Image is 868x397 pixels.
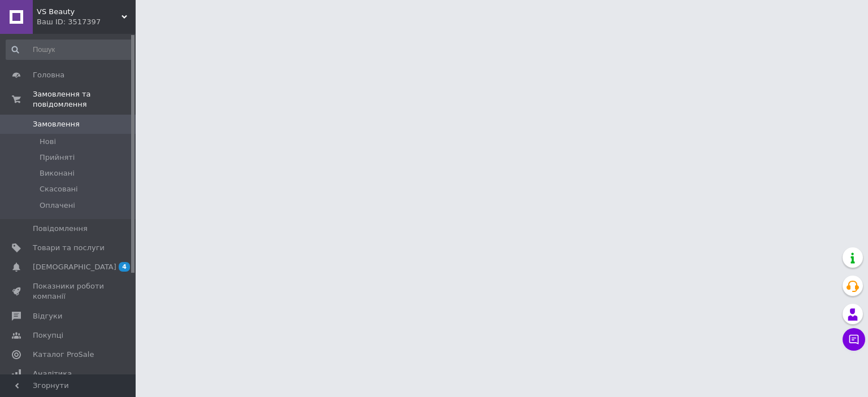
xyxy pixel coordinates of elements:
[40,152,75,163] span: Прийняті
[843,328,865,351] button: Чат з покупцем
[33,70,64,80] span: Головна
[119,262,130,272] span: 4
[40,168,75,178] span: Виконані
[33,330,63,341] span: Покупці
[40,137,56,147] span: Нові
[33,119,80,129] span: Замовлення
[33,369,72,379] span: Аналітика
[33,281,105,302] span: Показники роботи компанії
[33,311,62,321] span: Відгуки
[37,7,121,17] span: VS Beauty
[33,89,136,110] span: Замовлення та повідомлення
[33,224,88,234] span: Повідомлення
[33,350,94,360] span: Каталог ProSale
[6,40,133,60] input: Пошук
[37,17,136,27] div: Ваш ID: 3517397
[33,243,105,253] span: Товари та послуги
[33,262,116,272] span: [DEMOGRAPHIC_DATA]
[40,184,78,194] span: Скасовані
[40,200,75,211] span: Оплачені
